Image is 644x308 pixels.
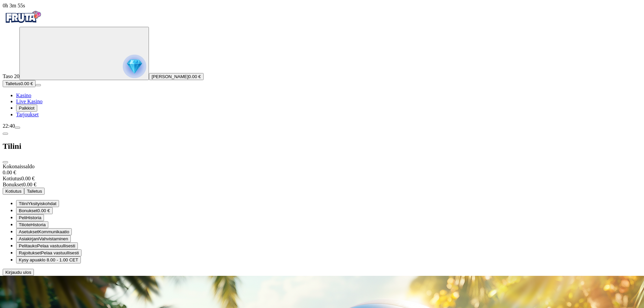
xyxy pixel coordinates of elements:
[19,257,40,262] span: Kysy apua
[16,256,81,263] button: headphones iconKysy apuaklo 8.00 - 1.00 CET
[16,214,44,221] button: history iconPeliHistoria
[36,84,41,86] button: menu
[19,250,41,255] span: Rajoitukset
[20,81,33,86] span: 0.00 €
[19,222,31,227] span: Tiliote
[19,201,28,206] span: Tilini
[3,182,641,188] div: 0.00 €
[16,105,37,112] button: reward iconPalkkiot
[149,73,204,80] button: [PERSON_NAME]0.00 €
[41,250,79,255] span: Pelaa vastuullisesti
[37,243,75,248] span: Pelaa vastuullisesti
[39,236,68,241] span: Vahvistaminen
[5,81,20,86] span: Talletus
[3,188,24,195] button: Kotiutus
[16,99,43,104] a: poker-chip iconLive Kasino
[16,221,48,228] button: transactions iconTilioteHistoria
[3,21,43,26] a: Fruta
[16,93,31,98] a: diamond iconKasino
[27,189,42,194] span: Talletus
[40,257,78,262] span: klo 8.00 - 1.00 CET
[19,208,38,213] span: Bonukset
[3,176,641,182] div: 0.00 €
[16,228,72,235] button: toggle iconAsetuksetKommunikaatio
[3,182,23,187] span: Bonukset
[3,161,8,163] button: close
[3,80,36,87] button: Talletusplus icon0.00 €
[28,201,56,206] span: Yksityiskohdat
[16,207,53,214] button: smiley iconBonukset0.00 €
[24,188,45,195] button: Talletus
[5,270,31,275] span: Kirjaudu ulos
[16,112,39,117] span: Tarjoukset
[16,242,78,249] button: clock iconPelitaukoPelaa vastuullisesti
[3,9,641,118] nav: Primary
[3,133,8,135] button: chevron-left icon
[31,222,46,227] span: Historia
[3,142,641,151] h2: Tilini
[3,176,21,181] span: Kotiutus
[189,74,201,79] span: 0.00 €
[26,215,41,220] span: Historia
[3,9,43,25] img: Fruta
[16,93,31,98] span: Kasino
[16,112,39,117] a: gift-inverted iconTarjoukset
[16,200,59,207] button: user-circle iconTiliniYksityiskohdat
[123,55,146,78] img: reward progress
[152,74,189,79] span: [PERSON_NAME]
[19,106,35,111] span: Palkkiot
[3,123,15,129] span: 22:40
[3,269,34,276] button: Kirjaudu ulos
[3,3,25,8] span: user session time
[16,249,82,256] button: limits iconRajoituksetPelaa vastuullisesti
[3,73,19,79] span: Taso 20
[19,243,37,248] span: Pelitauko
[19,229,39,234] span: Asetukset
[15,127,20,129] button: menu
[3,164,641,176] div: Kokonaissaldo
[19,27,149,80] button: reward progress
[16,235,71,242] button: document iconAsiakirjaniVahvistaminen
[3,170,641,176] div: 0.00 €
[39,229,69,234] span: Kommunikaatio
[5,189,21,194] span: Kotiutus
[16,99,43,104] span: Live Kasino
[38,208,50,213] span: 0.00 €
[19,236,39,241] span: Asiakirjani
[19,215,26,220] span: Peli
